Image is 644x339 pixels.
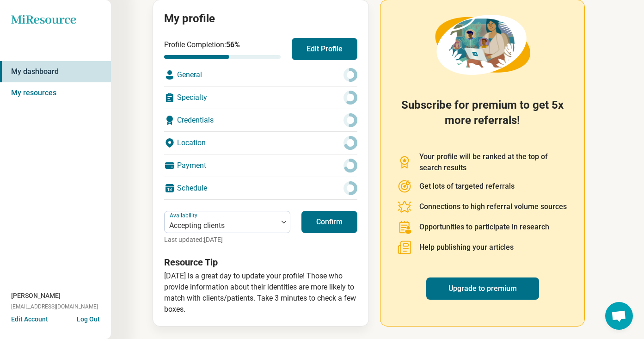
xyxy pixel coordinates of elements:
div: Specialty [164,86,357,109]
div: Credentials [164,109,357,131]
button: Edit Account [11,314,48,324]
a: Upgrade to premium [426,277,539,300]
p: Help publishing your articles [419,242,514,253]
p: Your profile will be ranked at the top of search results [419,151,568,173]
p: [DATE] is a great day to update your profile! Those who provide information about their identitie... [164,271,357,315]
div: Schedule [164,177,357,199]
span: 56 % [226,40,240,49]
h3: Resource Tip [164,256,357,269]
div: Profile Completion: [164,39,281,59]
label: Availability [170,212,199,219]
button: Confirm [301,211,357,233]
span: [EMAIL_ADDRESS][DOMAIN_NAME] [11,302,98,311]
p: Connections to high referral volume sources [419,201,567,212]
p: Opportunities to participate in research [419,222,549,233]
button: Edit Profile [292,38,357,60]
span: [PERSON_NAME] [11,291,61,301]
p: Get lots of targeted referrals [419,181,515,192]
div: Open chat [605,302,633,330]
div: Location [164,132,357,154]
h2: Subscribe for premium to get 5x more referrals! [397,98,568,140]
h2: My profile [164,11,357,27]
button: Log Out [77,314,100,322]
p: Last updated: [DATE] [164,235,290,245]
div: General [164,64,357,86]
div: Payment [164,154,357,177]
